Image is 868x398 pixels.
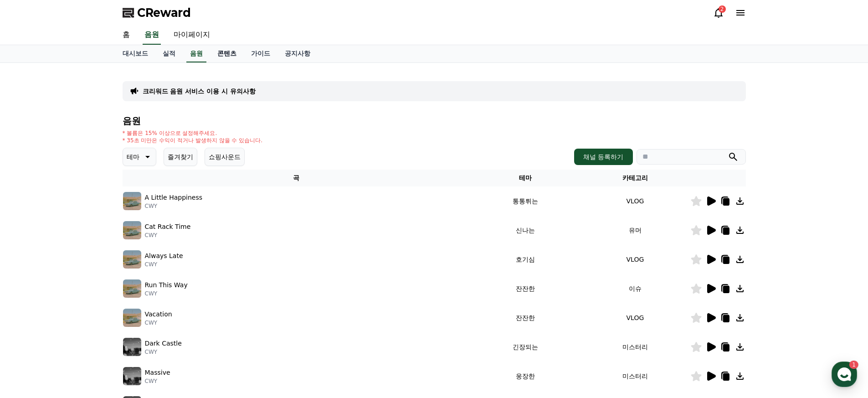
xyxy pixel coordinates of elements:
[470,303,580,332] td: 잔잔한
[145,319,172,326] p: CWY
[470,186,580,216] td: 통통튀는
[470,216,580,245] td: 신나는
[145,222,191,232] p: Cat Rack Time
[145,348,182,356] p: CWY
[145,232,191,239] p: CWY
[580,186,690,216] td: VLOG
[580,170,690,186] th: 카테고리
[574,149,632,165] button: 채널 등록하기
[145,368,170,377] p: Massive
[164,148,197,166] button: 즐겨찾기
[123,250,141,269] img: music
[92,289,96,296] span: 1
[155,45,183,62] a: 실적
[145,261,183,268] p: CWY
[123,367,141,385] img: music
[470,332,580,362] td: 긴장되는
[166,26,217,45] a: 마이페이지
[83,303,94,310] span: 대화
[143,26,161,45] a: 음원
[123,5,191,20] a: CReward
[3,289,60,312] a: 홈
[123,192,141,210] img: music
[60,289,118,312] a: 1대화
[145,377,170,385] p: CWY
[115,45,155,62] a: 대시보드
[137,5,191,20] span: CReward
[123,116,746,126] h4: 음원
[141,303,152,310] span: 설정
[470,245,580,274] td: 호기심
[719,5,726,13] div: 2
[145,280,188,290] p: Run This Way
[115,26,137,45] a: 홈
[470,274,580,303] td: 잔잔한
[580,332,690,362] td: 미스터리
[123,148,156,166] button: 테마
[713,7,724,18] a: 2
[123,221,141,239] img: music
[145,339,182,348] p: Dark Castle
[244,45,277,62] a: 가이드
[118,289,175,312] a: 설정
[123,137,263,144] p: * 35초 미만은 수익이 적거나 발생하지 않을 수 있습니다.
[123,279,141,298] img: music
[580,274,690,303] td: 이슈
[210,45,244,62] a: 콘텐츠
[186,45,206,62] a: 음원
[145,193,203,202] p: A Little Happiness
[123,170,471,186] th: 곡
[580,303,690,332] td: VLOG
[123,338,141,356] img: music
[205,148,245,166] button: 쇼핑사운드
[127,150,139,163] p: 테마
[470,362,580,391] td: 웅장한
[580,216,690,245] td: 유머
[143,87,256,96] a: 크리워드 음원 서비스 이용 시 유의사항
[123,309,141,327] img: music
[145,290,188,297] p: CWY
[123,129,263,137] p: * 볼륨은 15% 이상으로 설정해주세요.
[145,251,183,261] p: Always Late
[145,310,172,319] p: Vacation
[29,303,34,310] span: 홈
[145,202,203,210] p: CWY
[470,170,580,186] th: 테마
[277,45,318,62] a: 공지사항
[580,362,690,391] td: 미스터리
[580,245,690,274] td: VLOG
